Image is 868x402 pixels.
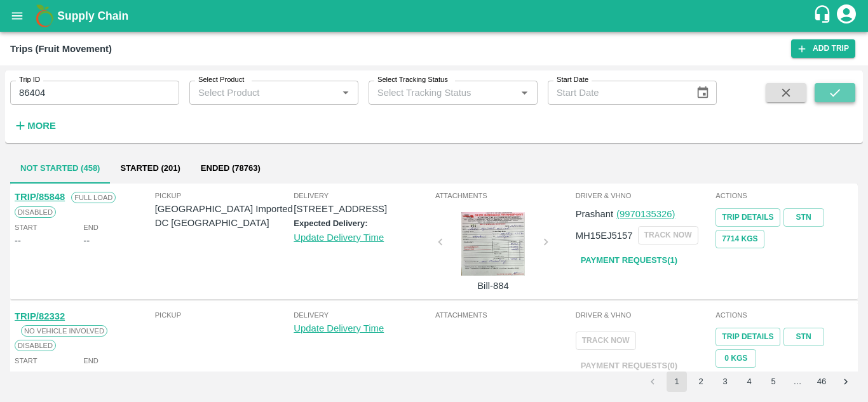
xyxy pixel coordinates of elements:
[83,366,90,380] div: --
[516,84,532,101] button: Open
[193,84,334,101] input: Select Product
[19,75,40,85] label: Trip ID
[15,366,21,380] div: --
[198,75,244,85] label: Select Product
[813,4,835,27] div: customer-support
[294,190,433,201] span: Delivery
[739,372,759,392] button: Go to page 4
[576,209,613,219] span: Prashant
[715,309,853,321] span: Actions
[576,190,714,201] span: Driver & VHNo
[294,232,384,243] a: Update Delivery Time
[15,192,65,202] a: TRIP/85848
[715,349,756,368] button: 0 Kgs
[763,372,783,392] button: Go to page 5
[191,153,271,184] button: Ended (78763)
[32,3,57,29] img: logo
[57,7,813,25] a: Supply Chain
[110,153,190,184] button: Started (201)
[337,84,354,101] button: Open
[71,192,116,203] span: Full Load
[691,81,715,105] button: Choose date
[576,229,633,243] p: MH15EJ5157
[715,190,853,201] span: Actions
[155,190,294,201] span: Pickup
[557,75,588,85] label: Start Date
[15,222,37,233] span: Start
[783,328,824,346] a: STN
[715,230,764,248] button: 7714 Kgs
[10,153,110,184] button: Not Started (458)
[372,84,496,101] input: Select Tracking Status
[435,309,573,321] span: Attachments
[667,372,687,392] button: page 1
[616,209,675,219] a: (9970135326)
[641,372,858,392] nav: pagination navigation
[691,372,711,392] button: Go to page 2
[294,218,367,228] label: Expected Delivery:
[377,75,448,85] label: Select Tracking Status
[10,81,179,105] input: Enter Trip ID
[21,325,107,337] span: No Vehicle Involved
[836,372,856,392] button: Go to next page
[576,250,682,272] a: Payment Requests(1)
[83,234,90,248] div: --
[3,1,32,30] button: open drawer
[83,222,98,233] span: End
[155,309,294,321] span: Pickup
[15,355,37,366] span: Start
[15,311,65,321] a: TRIP/82332
[294,323,384,333] a: Update Delivery Time
[57,10,128,22] b: Supply Chain
[783,208,824,227] a: STN
[27,121,56,131] strong: More
[715,372,735,392] button: Go to page 3
[83,355,98,366] span: End
[15,340,56,351] span: Disabled
[435,190,573,201] span: Attachments
[445,279,541,293] p: Bill-884
[15,206,56,218] span: Disabled
[715,328,780,346] a: Trip Details
[294,202,433,216] p: [STREET_ADDRESS]
[15,234,21,248] div: --
[155,202,294,231] p: [GEOGRAPHIC_DATA] Imported DC [GEOGRAPHIC_DATA]
[576,309,714,321] span: Driver & VHNo
[811,372,832,392] button: Go to page 46
[10,41,112,57] div: Trips (Fruit Movement)
[835,3,858,29] div: account of current user
[548,81,686,105] input: Start Date
[10,115,59,137] button: More
[791,39,855,58] a: Add Trip
[787,376,808,388] div: …
[294,309,433,321] span: Delivery
[715,208,780,227] a: Trip Details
